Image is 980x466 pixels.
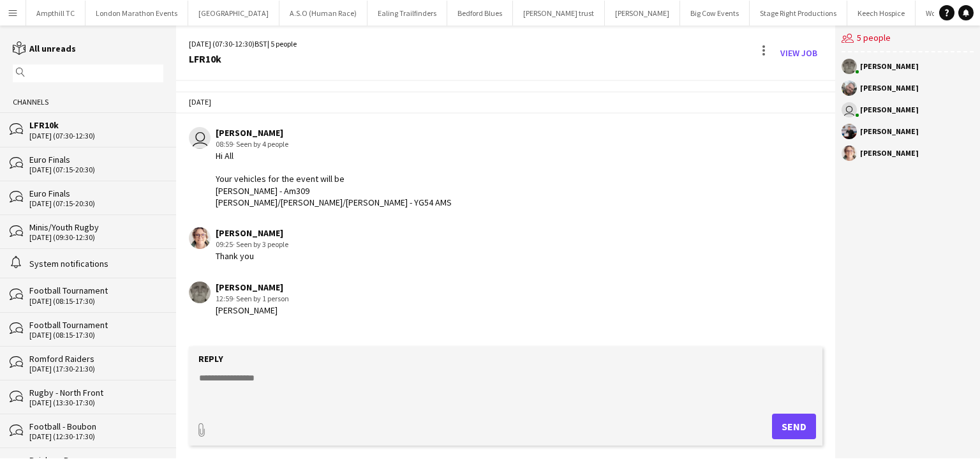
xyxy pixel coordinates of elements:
[29,432,163,441] div: [DATE] (12:30-17:30)
[216,227,288,239] div: [PERSON_NAME]
[216,250,288,262] div: Thank you
[189,38,297,50] div: [DATE] (07:30-12:30) | 5 people
[198,353,223,365] label: Reply
[860,63,919,70] div: [PERSON_NAME]
[29,297,163,306] div: [DATE] (08:15-17:30)
[367,1,447,26] button: Ealing Trailfinders
[255,39,267,49] span: BST
[176,91,835,113] div: [DATE]
[29,455,163,466] div: Rainbow Run
[216,239,288,250] div: 09:25
[188,1,279,26] button: [GEOGRAPHIC_DATA]
[29,165,163,174] div: [DATE] (07:15-20:30)
[216,150,452,208] div: Hi All Your vehicles for the event will be [PERSON_NAME] - Am309 [PERSON_NAME]/[PERSON_NAME]/[PER...
[860,84,919,92] div: [PERSON_NAME]
[216,304,289,316] div: [PERSON_NAME]
[842,26,974,52] div: 5 people
[29,398,163,407] div: [DATE] (13:30-17:30)
[847,1,916,26] button: Keech Hospice
[216,293,289,304] div: 12:59
[29,319,163,331] div: Football Tournament
[29,353,163,365] div: Romford Raiders
[916,1,967,26] button: Wolf Runs
[29,199,163,208] div: [DATE] (07:15-20:30)
[279,1,367,26] button: A.S.O (Human Race)
[189,53,297,64] div: LFR10k
[605,1,680,26] button: [PERSON_NAME]
[860,128,919,135] div: [PERSON_NAME]
[29,421,163,432] div: Football - Boubon
[29,222,163,233] div: Minis/Youth Rugby
[29,233,163,242] div: [DATE] (09:30-12:30)
[775,43,822,63] a: View Job
[447,1,513,26] button: Bedford Blues
[29,365,163,373] div: [DATE] (17:30-21:30)
[29,331,163,340] div: [DATE] (08:15-17:30)
[29,285,163,296] div: Football Tournament
[29,132,163,140] div: [DATE] (07:30-12:30)
[216,282,289,293] div: [PERSON_NAME]
[29,188,163,199] div: Euro Finals
[13,43,76,54] a: All unreads
[216,127,452,139] div: [PERSON_NAME]
[233,239,288,249] span: · Seen by 3 people
[513,1,605,26] button: [PERSON_NAME] trust
[216,139,452,150] div: 08:59
[29,387,163,398] div: Rugby - North Front
[233,294,289,303] span: · Seen by 1 person
[750,1,847,26] button: Stage Right Productions
[680,1,750,26] button: Big Cow Events
[860,106,919,114] div: [PERSON_NAME]
[29,154,163,165] div: Euro Finals
[29,119,163,131] div: LFR10k
[860,149,919,157] div: [PERSON_NAME]
[772,414,816,439] button: Send
[233,139,288,149] span: · Seen by 4 people
[29,258,163,269] div: System notifications
[85,1,188,26] button: London Marathon Events
[26,1,85,26] button: Ampthill TC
